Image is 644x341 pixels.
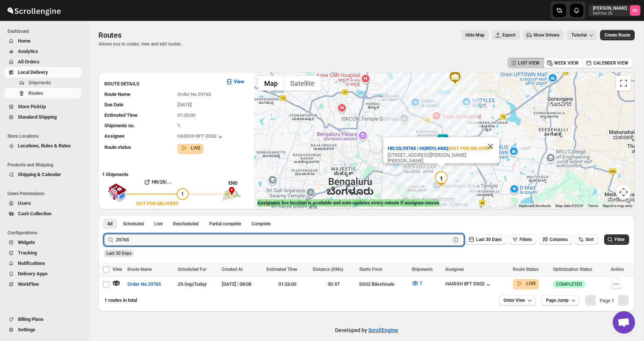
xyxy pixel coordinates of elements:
div: Open chat [613,311,635,334]
input: Press enter after typing | Search Eg. Order No 29765 [116,234,451,246]
button: WEEK VIEW [544,58,583,68]
span: Filters [520,237,532,242]
button: View [221,76,249,88]
span: Locations, Rules & Rates [18,143,71,148]
span: Assignee [104,133,124,139]
button: HR/25/... [126,176,189,188]
span: Route Status [513,267,539,272]
span: 1 [177,123,180,128]
button: Home [4,36,81,46]
span: Route Name [127,267,152,272]
a: Open this area in Google Maps (opens a new window) [256,199,281,209]
span: Scheduled [123,221,144,227]
button: Show street map [258,76,284,91]
span: Starts From [359,267,382,272]
div: [STREET_ADDRESS][PERSON_NAME][PERSON_NAME] [388,152,499,163]
span: Tracking [18,250,37,256]
span: [DATE] [177,102,192,107]
a: Report a map error [603,204,632,208]
p: Developed by [335,326,398,334]
button: Show Drivers [523,30,564,40]
button: Delivery Apps [4,269,81,279]
span: 1 [181,191,184,197]
span: 01:26:00 [177,112,195,118]
button: HARISH 8FT DS02 [445,281,492,288]
button: Toggle fullscreen view [616,76,631,91]
text: RS [632,8,638,13]
button: Page Jump [542,295,579,306]
button: Notifications [4,258,81,269]
a: ScrollEngine [368,327,398,333]
img: Google [256,199,281,209]
span: Last 30 Days [476,237,502,242]
span: Store Locations [7,133,84,139]
span: Last 30 Days [106,251,132,256]
button: Keyboard shortcuts [519,203,551,209]
span: COMPLETED [556,281,582,287]
button: LIST VIEW [508,58,544,68]
button: Shipping & Calendar [4,169,81,180]
span: Users [18,200,31,206]
span: Filter [615,237,625,242]
button: CALENDER VIEW [583,58,633,68]
button: Routes [4,88,81,98]
span: Store PickUp [18,104,46,109]
span: Assignee [445,267,464,272]
span: Romil Seth [630,5,640,16]
button: Settings [4,325,81,335]
span: Delivery Apps [18,271,48,276]
b: HR/25/... [152,179,171,185]
span: Hide Map [465,32,484,38]
span: Home [18,38,31,44]
span: Sort [585,237,594,242]
span: Optimization Status [553,267,592,272]
b: LIVE [191,146,201,151]
span: Tutorial [571,32,587,38]
button: All routes [103,219,117,229]
h3: ROUTE DETAILS [104,80,220,88]
span: Cash Collection [18,211,51,216]
b: 1 [612,298,614,303]
div: DS02 Bileshivale [359,281,407,288]
button: Order View [499,295,536,306]
span: Local Delivery [18,69,48,75]
span: View [113,267,122,272]
button: Show satellite imagery [284,76,321,91]
button: Filter [604,234,629,245]
button: Billing Plans [4,314,81,325]
span: 25-Sep | Today [178,281,206,287]
span: Rescheduled [173,221,199,227]
span: LIST VIEW [518,60,540,66]
button: Map action label [461,30,489,40]
button: LIVE [180,144,201,152]
button: Columns [539,234,572,245]
button: Export [492,30,520,40]
span: Map data ©2025 [555,204,583,208]
span: Estimated Time [266,267,297,272]
img: trip_end.png [222,187,241,201]
button: Order No 29765 [123,278,165,290]
span: Widgets [18,240,35,245]
span: Shipments [28,80,51,85]
div: | [388,145,499,152]
span: All [107,221,113,227]
span: Page [600,298,614,303]
span: Billing Plans [18,316,44,322]
button: HARISH 8FT DS02 [177,133,224,141]
span: Route status [104,144,131,150]
span: Configurations [7,230,84,236]
div: OUT FOR DELIVERY [136,200,179,207]
button: Filters [509,234,536,245]
b: View [234,79,244,84]
span: Show Drivers [533,32,559,38]
span: Created At [222,267,243,272]
p: [PERSON_NAME] [593,5,627,11]
span: Dashboard [7,28,84,34]
button: Close [482,137,499,155]
span: Create Route [604,32,630,38]
button: LIVE [516,280,536,287]
span: Export [502,32,515,38]
p: b607ea-2b [593,11,627,16]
